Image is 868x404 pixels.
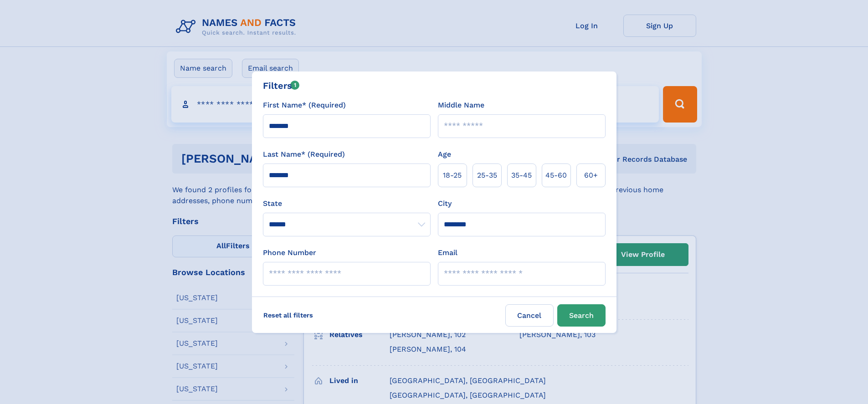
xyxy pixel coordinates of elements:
label: Cancel [505,304,554,327]
label: Phone Number [263,247,316,258]
label: State [263,198,431,209]
span: 45‑60 [545,170,567,181]
label: Age [438,149,451,160]
span: 60+ [584,170,598,181]
span: 18‑25 [443,170,462,181]
label: Last Name* (Required) [263,149,345,160]
label: City [438,198,452,209]
label: First Name* (Required) [263,100,346,111]
button: Search [557,304,606,327]
label: Middle Name [438,100,484,111]
span: 35‑45 [511,170,532,181]
label: Reset all filters [257,304,319,326]
label: Email [438,247,457,258]
span: 25‑35 [477,170,497,181]
div: Filters [263,79,300,92]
